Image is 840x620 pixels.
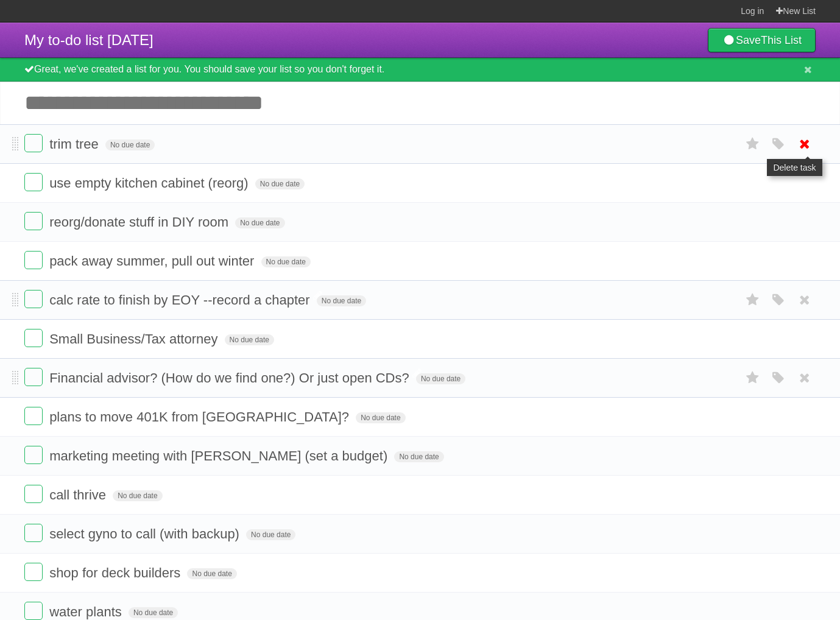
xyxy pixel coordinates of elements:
span: reorg/donate stuff in DIY room [49,214,231,230]
label: Done [24,368,43,386]
span: No due date [225,334,274,345]
span: No due date [394,451,443,462]
label: Done [24,290,43,308]
span: No due date [105,139,155,150]
span: My to-do list [DATE] [24,32,154,48]
span: water plants [49,604,125,619]
label: Done [24,563,43,581]
span: Financial advisor? (How do we find one?) Or just open CDs? [49,370,412,386]
label: Star task [741,368,764,388]
span: plans to move 401K from [GEOGRAPHIC_DATA]? [49,409,352,424]
label: Done [24,485,43,503]
span: No due date [187,568,236,579]
span: use empty kitchen cabinet (reorg) [49,175,252,191]
label: Done [24,524,43,542]
label: Done [24,446,43,464]
label: Done [24,134,43,152]
b: This List [761,34,802,46]
label: Done [24,407,43,425]
label: Star task [741,290,764,310]
span: No due date [261,256,311,267]
label: Done [24,329,43,347]
span: No due date [129,607,178,618]
label: Done [24,212,43,230]
label: Star task [741,134,764,154]
span: No due date [235,217,284,228]
a: SaveThis List [708,28,816,52]
span: shop for deck builders [49,565,183,580]
span: pack away summer, pull out winter [49,253,257,269]
span: Small Business/Tax attorney [49,331,221,347]
span: calc rate to finish by EOY --record a chapter [49,292,313,308]
span: No due date [255,178,305,189]
span: No due date [317,295,366,306]
span: trim tree [49,136,102,152]
label: Done [24,173,43,191]
span: No due date [416,373,465,384]
span: select gyno to call (with backup) [49,526,242,541]
span: No due date [356,412,405,423]
label: Done [24,251,43,269]
label: Done [24,602,43,620]
span: marketing meeting with [PERSON_NAME] (set a budget) [49,448,390,463]
span: No due date [246,529,295,540]
span: call thrive [49,487,109,502]
span: No due date [113,490,162,501]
